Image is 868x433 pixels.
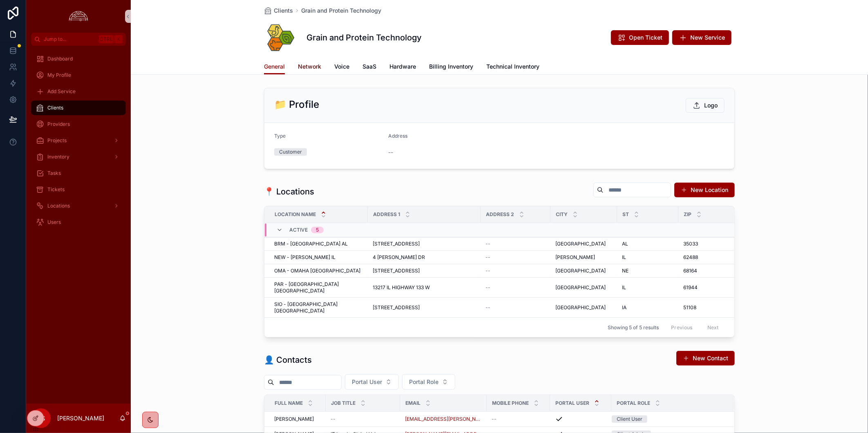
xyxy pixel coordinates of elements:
a: New Contact [676,351,735,366]
span: BRM - [GEOGRAPHIC_DATA] AL [274,241,348,247]
span: -- [485,304,490,311]
span: 62488 [683,254,698,261]
span: [STREET_ADDRESS] [373,304,420,311]
span: ST [622,211,629,218]
a: Providers [31,117,126,132]
span: Jump to... [44,36,96,42]
span: OMA - OMAHA [GEOGRAPHIC_DATA] [274,268,360,274]
button: New Service [672,30,732,45]
span: [GEOGRAPHIC_DATA] [555,304,606,311]
span: Active [289,227,308,233]
span: Technical Inventory [486,62,539,71]
div: scrollable content [26,46,131,240]
span: Ctrl [99,35,114,43]
span: Users [47,219,61,225]
span: Network [298,62,321,71]
a: My Profile [31,68,126,83]
a: Projects [31,133,126,148]
a: Technical Inventory [486,59,539,76]
span: Voice [334,62,349,71]
span: [STREET_ADDRESS] [373,268,420,274]
span: NE [622,268,629,274]
a: Grain and Protein Technology [301,7,381,15]
span: -- [485,241,490,247]
span: Email [405,400,421,406]
span: Type [274,133,286,139]
span: Locations [47,203,70,209]
span: My Profile [47,72,71,78]
span: 4 [PERSON_NAME] DR [373,254,425,261]
span: NEW - [PERSON_NAME] IL [274,254,336,261]
span: 35033 [683,241,698,247]
span: -- [485,284,490,291]
a: Users [31,215,126,230]
span: K [115,36,122,42]
span: Full Name [275,400,303,406]
span: PAR - [GEOGRAPHIC_DATA] [GEOGRAPHIC_DATA] [274,281,363,294]
a: Add Service [31,84,126,99]
span: [STREET_ADDRESS] [373,241,420,247]
button: Logo [686,98,725,113]
h1: Grain and Protein Technology [306,32,422,43]
button: Select Button [345,374,399,390]
span: [PERSON_NAME] [555,254,595,261]
span: Dashboard [47,56,73,62]
span: Open Ticket [629,33,662,42]
a: Locations [31,199,126,213]
span: Logo [704,101,718,109]
span: Showing 5 of 5 results [608,324,659,331]
h1: 👤 Contacts [264,354,312,366]
span: [PERSON_NAME] [274,416,314,422]
span: [GEOGRAPHIC_DATA] [555,284,606,291]
a: Clients [31,100,126,115]
button: Open Ticket [611,30,669,45]
span: New Service [690,33,725,42]
span: -- [485,268,490,274]
span: IA [622,304,626,311]
span: -- [331,416,336,422]
a: Clients [264,7,293,15]
span: -- [492,416,497,422]
span: 68164 [683,268,697,274]
span: Portal Role [617,400,650,406]
div: Client User [617,415,642,423]
span: -- [485,254,490,261]
span: Mobile Phone [492,400,529,406]
span: City [556,211,568,218]
a: Voice [334,59,349,76]
span: Address 2 [486,211,514,218]
span: Projects [47,137,67,144]
span: 51108 [683,304,696,311]
a: Tickets [31,182,126,197]
span: Billing Inventory [429,62,473,71]
a: Inventory [31,150,126,164]
span: Hardware [389,62,416,71]
button: New Location [674,183,735,197]
span: Portal User [555,400,589,406]
p: [PERSON_NAME] [57,414,104,422]
h1: 📍 Locations [264,186,314,197]
span: Address 1 [373,211,400,218]
span: Portal User [352,378,382,386]
img: App logo [67,10,90,23]
a: SaaS [362,59,376,76]
span: Clients [47,105,63,111]
span: Tasks [47,170,61,176]
span: IL [622,254,626,261]
span: Portal Role [409,378,438,386]
span: Tickets [47,186,65,193]
span: [GEOGRAPHIC_DATA] [555,268,606,274]
a: Network [298,59,321,76]
span: Providers [47,121,70,127]
span: -- [389,148,394,156]
span: SIO - [GEOGRAPHIC_DATA] [GEOGRAPHIC_DATA] [274,301,363,314]
span: General [264,62,285,71]
span: Zip [684,211,691,218]
div: 5 [316,227,319,233]
span: Inventory [47,154,69,160]
span: Clients [274,7,293,15]
span: SaaS [362,62,376,71]
span: 13217 IL HIGHWAY 133 W [373,284,430,291]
